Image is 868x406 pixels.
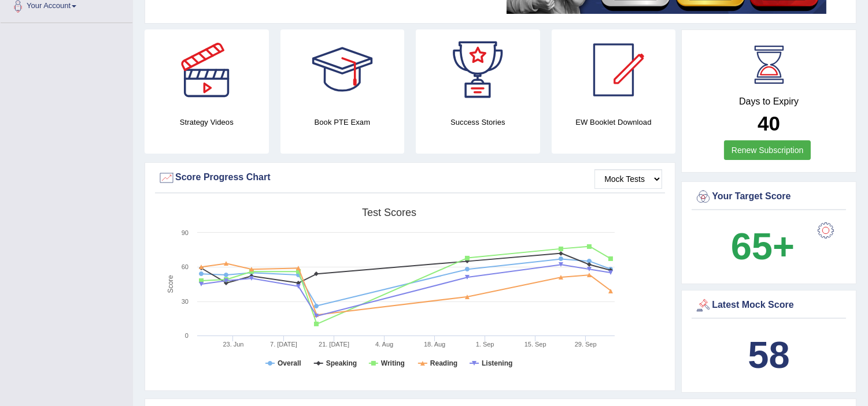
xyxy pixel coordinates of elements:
[525,341,546,348] tspan: 15. Sep
[326,359,357,367] tspan: Speaking
[724,140,811,160] a: Renew Subscription
[381,359,405,367] tspan: Writing
[223,341,243,348] tspan: 23. Jun
[278,359,301,367] tspan: Overall
[270,341,297,348] tspan: 7. [DATE]
[416,116,540,128] h4: Success Stories
[552,116,676,128] h4: EW Booklet Download
[731,225,795,267] b: 65+
[695,297,843,314] div: Latest Mock Score
[280,116,405,128] h4: Book PTE Exam
[185,332,189,339] text: 0
[375,341,393,348] tspan: 4. Aug
[182,298,189,305] text: 30
[424,341,445,348] tspan: 18. Aug
[362,207,416,218] tspan: Test scores
[575,341,597,348] tspan: 29. Sep
[482,359,512,367] tspan: Listening
[182,263,189,270] text: 60
[430,359,457,367] tspan: Reading
[758,112,780,135] b: 40
[158,169,662,187] div: Score Progress Chart
[145,116,269,128] h4: Strategy Videos
[695,188,843,206] div: Your Target Score
[319,341,349,348] tspan: 21. [DATE]
[695,96,843,107] h4: Days to Expiry
[476,341,494,348] tspan: 1. Sep
[182,229,189,236] text: 90
[748,334,789,376] b: 58
[167,275,175,293] tspan: Score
